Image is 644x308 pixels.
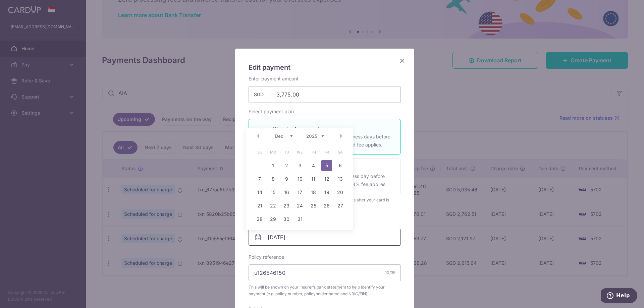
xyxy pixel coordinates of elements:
[308,160,319,171] a: 4
[254,132,262,140] a: Prev
[308,147,319,158] span: Thursday
[249,108,294,115] label: Select payment plan
[281,174,292,184] a: 9
[254,200,265,211] a: 21
[335,160,345,171] a: 6
[294,214,305,225] a: 31
[335,200,345,211] a: 27
[281,160,292,171] a: 2
[294,160,305,171] a: 3
[254,147,265,158] span: Sunday
[294,200,305,211] a: 24
[249,254,284,260] label: Policy reference
[321,147,332,158] span: Friday
[335,174,345,184] a: 13
[249,284,401,297] span: This will be shown on your insurer’s bank statement to help identify your payment (e.g. policy nu...
[281,147,292,158] span: Tuesday
[254,214,265,225] a: 28
[249,229,401,246] input: DD / MM / YYYY
[308,200,319,211] a: 25
[321,200,332,211] a: 26
[249,86,401,103] input: 0.00
[294,174,305,184] a: 10
[321,187,332,198] a: 19
[281,187,292,198] a: 16
[398,57,406,65] button: Close
[268,147,278,158] span: Monday
[268,160,278,171] a: 1
[254,174,265,184] a: 7
[249,75,299,82] label: Enter payment amount
[308,174,319,184] a: 11
[337,132,345,140] a: Next
[385,269,395,276] div: 10/35
[281,214,292,225] a: 30
[335,147,345,158] span: Saturday
[268,214,278,225] a: 29
[268,200,278,211] a: 22
[281,200,292,211] a: 23
[254,187,265,198] a: 14
[321,160,332,171] a: 5
[321,174,332,184] a: 12
[294,187,305,198] a: 17
[254,91,271,98] span: SGD
[601,288,637,305] iframe: Opens a widget where you can find more information
[335,187,345,198] a: 20
[273,125,392,133] p: Standard payment
[268,187,278,198] a: 15
[268,174,278,184] a: 8
[308,187,319,198] a: 18
[249,62,401,73] h5: Edit payment
[294,147,305,158] span: Wednesday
